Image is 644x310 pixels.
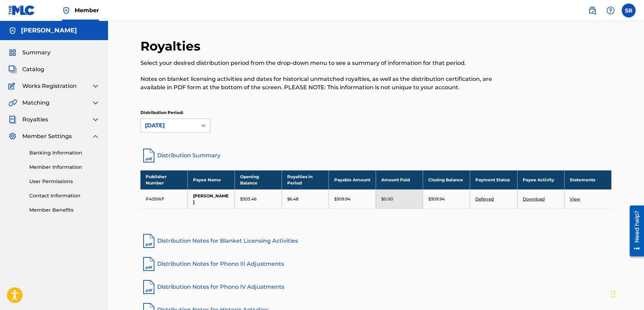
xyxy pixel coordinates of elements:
[287,196,299,202] p: $6.48
[523,196,545,202] a: Download
[8,65,44,74] a: CatalogCatalog
[8,132,17,141] img: Member Settings
[29,164,100,171] a: Member Information
[475,196,494,202] a: Deferred
[140,59,503,67] p: Select your desired distribution period from the drop-down menu to see a summary of information f...
[187,189,235,209] td: [PERSON_NAME]
[22,48,51,57] span: Summary
[570,196,580,202] a: View
[91,82,100,90] img: expand
[140,75,503,92] p: Notes on blanket licensing activities and dates for historical unmatched royalties, as well as th...
[585,3,599,17] a: Public Search
[428,196,445,202] p: $309.94
[75,6,99,14] span: Member
[22,82,77,90] span: Works Registration
[22,99,49,107] span: Matching
[381,196,393,202] p: $0.00
[240,196,256,202] p: $303.46
[604,3,618,17] div: Help
[22,132,72,141] span: Member Settings
[140,189,187,209] td: P405WF
[140,256,612,272] a: Distribution Notes for Phono III Adjustments
[622,3,636,17] div: User Menu
[8,48,51,57] a: SummarySummary
[22,115,48,124] span: Royalties
[145,121,193,130] div: [DATE]
[8,115,17,124] img: Royalties
[470,170,517,189] th: Payment Status
[140,147,612,164] a: Distribution Summary
[376,170,423,189] th: Amount Paid
[140,109,210,116] p: Distribution Period:
[140,233,157,249] img: pdf
[611,283,615,304] div: Drag
[29,206,100,214] a: Member Benefits
[140,279,612,295] a: Distribution Notes for Phono IV Adjustments
[606,6,615,15] img: help
[329,170,376,189] th: Payable Amount
[140,233,612,249] a: Distribution Notes for Blanket Licensing Activities
[282,170,329,189] th: Royalties in Period
[8,5,35,15] img: MLC Logo
[235,170,282,189] th: Opening Balance
[91,99,100,107] img: expand
[62,6,70,15] img: Top Rightsholder
[564,170,611,189] th: Statements
[91,132,100,141] img: expand
[21,27,77,35] h5: Sean Rose
[140,38,204,54] h2: Royalties
[140,279,157,295] img: pdf
[140,256,157,272] img: pdf
[8,99,17,107] img: Matching
[29,149,100,157] a: Banking Information
[8,27,17,35] img: Accounts
[8,82,17,90] img: Works Registration
[334,196,351,202] p: $309.94
[517,170,564,189] th: Payee Activity
[140,147,157,164] img: distribution-summary-pdf
[624,203,644,259] iframe: Resource Center
[140,170,187,189] th: Publisher Number
[609,277,644,310] iframe: Chat Widget
[91,115,100,124] img: expand
[29,178,100,185] a: User Permissions
[29,192,100,199] a: Contact Information
[22,65,44,74] span: Catalog
[423,170,470,189] th: Closing Balance
[187,170,235,189] th: Payee Name
[588,6,597,15] img: search
[8,65,17,74] img: Catalog
[8,48,17,57] img: Summary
